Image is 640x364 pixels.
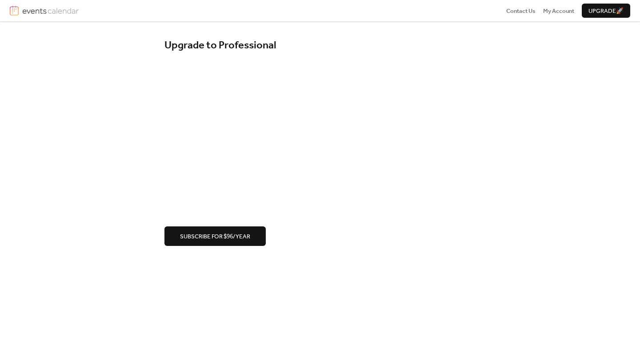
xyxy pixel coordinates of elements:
iframe: Secure payment input frame [163,64,477,215]
span: Contact Us [506,7,536,16]
span: My Account [543,7,574,16]
a: My Account [543,6,574,15]
img: logotype [22,6,79,16]
span: Upgrade 🚀 [588,7,624,16]
button: Subscribe for $96/year [164,226,266,246]
img: logo [10,6,19,16]
span: Subscribe for $96/year [180,232,250,241]
div: Upgrade to Professional [164,39,476,52]
button: Upgrade🚀 [582,4,630,18]
a: Contact Us [506,6,536,15]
